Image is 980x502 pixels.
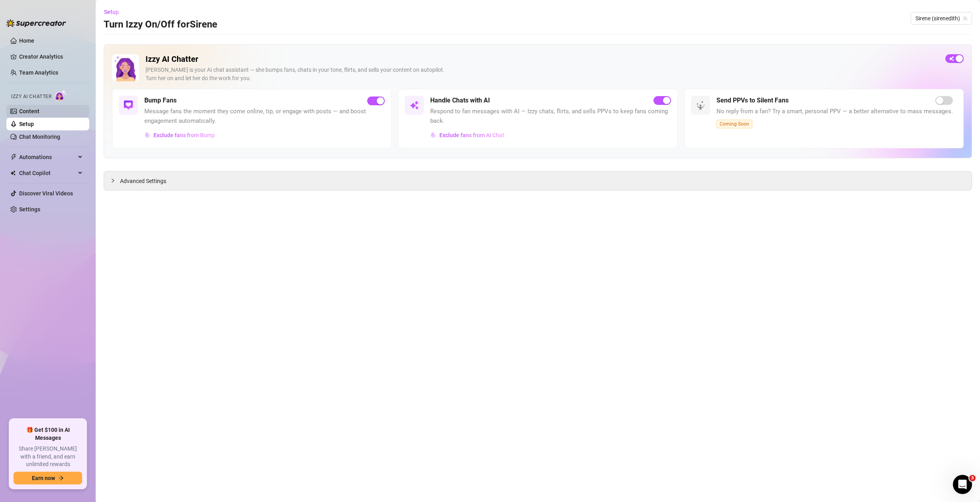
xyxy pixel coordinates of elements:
h3: Turn Izzy On/Off for Sirene [104,18,217,31]
img: logo-BBDzfeDw.svg [6,19,66,27]
div: [PERSON_NAME] is your AI chat assistant — she bumps fans, chats in your tone, flirts, and sells y... [146,66,939,83]
iframe: Intercom live chat [953,475,972,494]
h5: Bump Fans [144,96,177,105]
button: Setup [104,6,125,18]
span: Earn now [32,475,55,481]
span: Message fans the moment they come online, tip, or engage with posts — and boost engagement automa... [144,107,385,126]
a: Home [19,37,34,44]
a: Discover Viral Videos [19,190,73,197]
a: Creator Analytics [19,50,83,63]
span: Coming Soon [716,120,752,128]
span: No reply from a fan? Try a smart, personal PPV — a better alternative to mass messages. [716,107,953,116]
span: Exclude fans from AI Chat [439,132,504,138]
img: svg%3e [145,132,150,138]
a: Settings [19,206,40,213]
img: svg%3e [409,100,419,110]
span: Setup [104,9,119,15]
span: Share [PERSON_NAME] with a friend, and earn unlimited rewards [14,445,82,469]
img: svg%3e [124,100,133,110]
img: svg%3e [696,100,705,110]
img: AI Chatter [55,90,67,101]
button: Exclude fans from AI Chat [430,129,505,142]
span: Exclude fans from Bump [153,132,215,138]
a: Setup [19,121,34,127]
span: collapsed [110,178,115,183]
h2: Izzy AI Chatter [146,54,939,64]
a: Chat Monitoring [19,134,60,140]
span: thunderbolt [10,154,17,160]
span: 🎁 Get $100 in AI Messages [14,426,82,442]
div: collapsed [110,176,120,185]
button: Exclude fans from Bump [144,129,215,142]
span: Advanced Settings [120,177,166,185]
img: Chat Copilot [10,170,16,176]
h5: Send PPVs to Silent Fans [716,96,789,105]
span: Respond to fan messages with AI — Izzy chats, flirts, and sells PPVs to keep fans coming back. [430,107,671,126]
span: Chat Copilot [19,167,76,179]
img: Izzy AI Chatter [112,54,139,81]
button: Earn nowarrow-right [14,472,82,484]
a: Team Analytics [19,69,58,76]
span: Izzy AI Chatter [11,93,51,100]
span: Automations [19,151,76,163]
span: team [963,16,968,21]
span: 3 [969,475,976,481]
h5: Handle Chats with AI [430,96,490,105]
span: Sirene (sirenedith) [915,12,967,24]
img: svg%3e [431,132,436,138]
span: arrow-right [58,475,64,481]
a: Content [19,108,39,114]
